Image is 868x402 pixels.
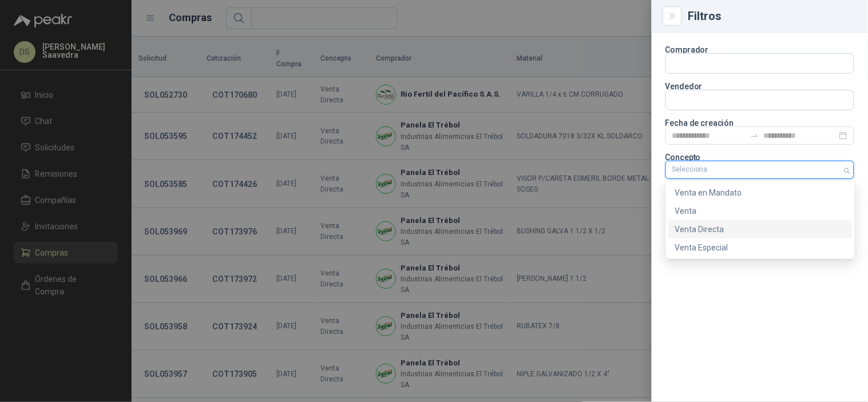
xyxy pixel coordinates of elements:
[665,9,679,23] button: Close
[675,223,846,236] div: Venta Directa
[668,220,853,238] div: Venta Directa
[675,186,846,199] div: Venta en Mandato
[665,83,854,90] p: Vendedor
[675,205,846,217] div: Venta
[665,46,854,53] p: Comprador
[688,10,854,22] div: Filtros
[668,184,853,202] div: Venta en Mandato
[668,202,853,220] div: Venta
[665,154,854,161] p: Concepto
[668,238,853,257] div: Venta Especial
[750,131,759,140] span: swap-right
[665,120,854,126] p: Fecha de creación
[750,131,759,140] span: to
[675,241,846,254] div: Venta Especial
